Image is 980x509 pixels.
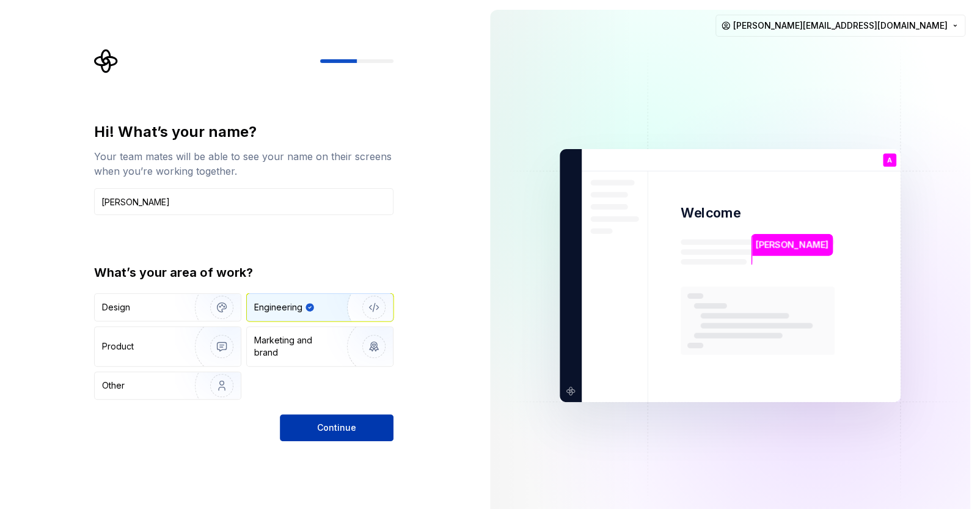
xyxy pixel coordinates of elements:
div: Design [102,301,130,313]
div: Hi! What’s your name? [94,122,393,142]
div: Other [102,379,125,392]
span: Continue [317,422,356,434]
svg: Supernova Logo [94,49,119,73]
div: Your team mates will be able to see your name on their screens when you’re working together. [94,149,393,178]
div: Engineering [254,301,302,313]
div: Product [102,340,134,353]
p: A [887,157,892,164]
div: What’s your area of work? [94,264,393,281]
button: Continue [280,414,393,441]
p: [PERSON_NAME] [755,238,828,252]
p: Welcome [681,204,740,222]
button: [PERSON_NAME][EMAIL_ADDRESS][DOMAIN_NAME] [715,15,965,37]
div: Marketing and brand [254,334,337,359]
span: [PERSON_NAME][EMAIL_ADDRESS][DOMAIN_NAME] [733,20,948,32]
input: Han Solo [94,188,393,215]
